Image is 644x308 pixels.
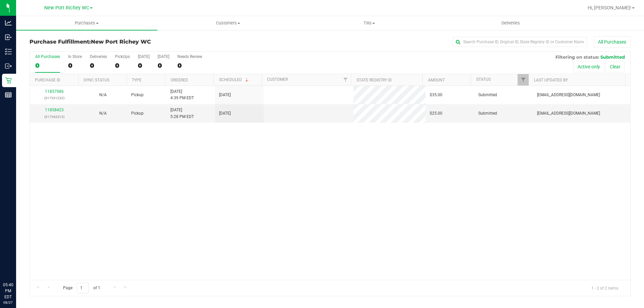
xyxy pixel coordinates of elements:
inline-svg: Retail [5,77,12,84]
button: Active only [573,61,604,72]
span: Page of 1 [57,283,106,293]
a: State Registry ID [357,78,392,82]
a: Purchases [16,16,157,30]
input: 1 [77,283,89,293]
a: Deliveries [440,16,581,30]
span: New Port Richey WC [44,5,89,11]
a: Tills [299,16,440,30]
p: (317542313) [34,114,74,120]
span: Deliveries [492,20,529,26]
div: [DATE] [158,54,169,59]
span: Hi, [PERSON_NAME]! [588,5,631,10]
a: 11857986 [45,89,64,94]
a: Customer [267,77,288,82]
a: Ordered [171,78,188,82]
div: [DATE] [138,54,150,59]
span: Filtering on status: [555,54,599,60]
a: Filter [518,74,529,85]
inline-svg: Analytics [5,19,12,26]
span: Purchases [16,20,157,26]
span: Submitted [478,92,497,98]
input: Search Purchase ID, Original ID, State Registry ID or Customer Name... [453,37,587,47]
p: 08/27 [3,300,13,305]
a: Last Updated By [534,78,568,82]
span: Not Applicable [99,93,107,97]
span: [EMAIL_ADDRESS][DOMAIN_NAME] [537,92,600,98]
div: 0 [35,62,60,69]
span: Submitted [478,110,497,117]
a: Purchase ID [35,78,60,82]
button: N/A [99,92,107,98]
span: [DATE] [219,110,231,117]
a: Type [132,78,142,82]
div: 0 [158,62,169,69]
span: Customers [158,20,298,26]
a: Status [476,77,491,82]
span: Submitted [600,54,625,60]
div: Deliveries [90,54,107,59]
a: Customers [157,16,299,30]
button: N/A [99,110,107,117]
div: In Store [68,54,82,59]
iframe: Resource center [7,254,27,274]
p: (317531232) [34,95,74,101]
span: $35.00 [430,92,442,98]
inline-svg: Inbound [5,34,12,41]
p: 05:40 PM EDT [3,282,13,300]
div: All Purchases [35,54,60,59]
span: Not Applicable [99,111,107,116]
a: Amount [428,78,445,82]
button: Clear [605,61,625,72]
span: [DATE] 5:28 PM EDT [170,107,194,120]
span: [DATE] 4:39 PM EDT [170,88,194,101]
span: Pickup [131,92,144,98]
div: 0 [68,62,82,69]
span: New Port Richey WC [91,39,151,45]
div: 0 [115,62,130,69]
a: Filter [340,74,351,85]
a: Scheduled [219,77,250,82]
div: 0 [177,62,202,69]
inline-svg: Inventory [5,48,12,55]
div: 0 [90,62,107,69]
span: Pickup [131,110,144,117]
div: Needs Review [177,54,202,59]
div: 0 [138,62,150,69]
span: [EMAIL_ADDRESS][DOMAIN_NAME] [537,110,600,117]
button: All Purchases [594,36,631,48]
h3: Purchase Fulfillment: [30,39,230,45]
inline-svg: Outbound [5,63,12,69]
div: PickUps [115,54,130,59]
a: Sync Status [84,78,109,82]
span: [DATE] [219,92,231,98]
span: 1 - 2 of 2 items [586,283,624,293]
inline-svg: Reports [5,91,12,98]
a: 11858423 [45,108,64,112]
span: $25.00 [430,110,442,117]
span: Tills [299,20,439,26]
